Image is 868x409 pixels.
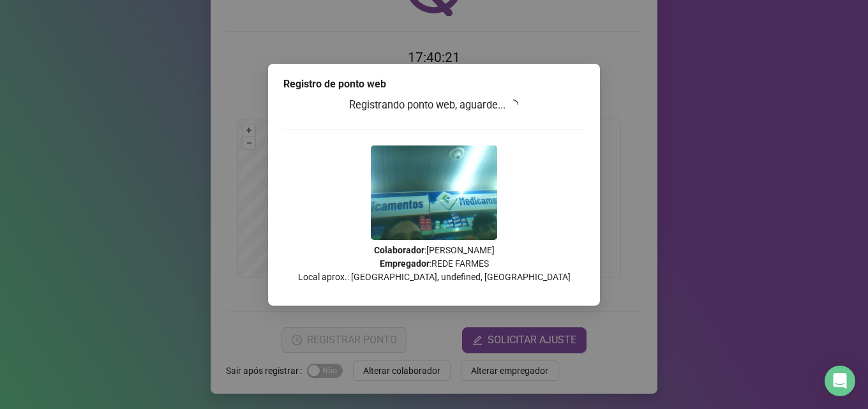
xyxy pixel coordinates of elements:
strong: Colaborador [374,245,424,255]
span: loading [507,98,520,112]
p: : [PERSON_NAME] : REDE FARMES Local aprox.: [GEOGRAPHIC_DATA], undefined, [GEOGRAPHIC_DATA] [283,244,585,284]
img: Z [371,145,497,240]
div: Open Intercom Messenger [825,366,855,396]
h3: Registrando ponto web, aguarde... [283,97,585,114]
strong: Empregador [380,258,430,269]
div: Registro de ponto web [283,77,585,92]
